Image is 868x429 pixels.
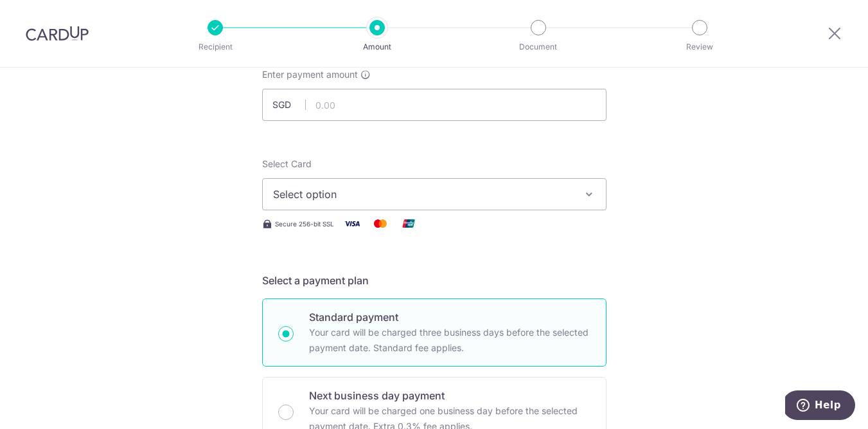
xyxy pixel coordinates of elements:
p: Review [652,41,747,53]
img: CardUp [26,26,89,41]
span: Enter payment amount [262,68,358,81]
iframe: Opens a widget where you can find more information [785,390,855,423]
span: Secure 256-bit SSL [275,219,334,229]
p: Recipient [168,41,263,53]
img: Union Pay [396,215,421,232]
h5: Select a payment plan [262,273,607,288]
img: Visa [339,215,365,232]
p: Standard payment [309,309,590,325]
span: translation missing: en.payables.payment_networks.credit_card.summary.labels.select_card [262,158,312,169]
img: Mastercard [368,215,393,232]
span: Select option [273,187,572,202]
button: Select option [262,178,607,210]
p: Amount [330,41,425,53]
p: Next business day payment [309,388,590,403]
input: 0.00 [262,89,607,121]
span: SGD [272,98,306,111]
p: Your card will be charged three business days before the selected payment date. Standard fee appl... [309,325,590,356]
p: Document [491,41,586,53]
